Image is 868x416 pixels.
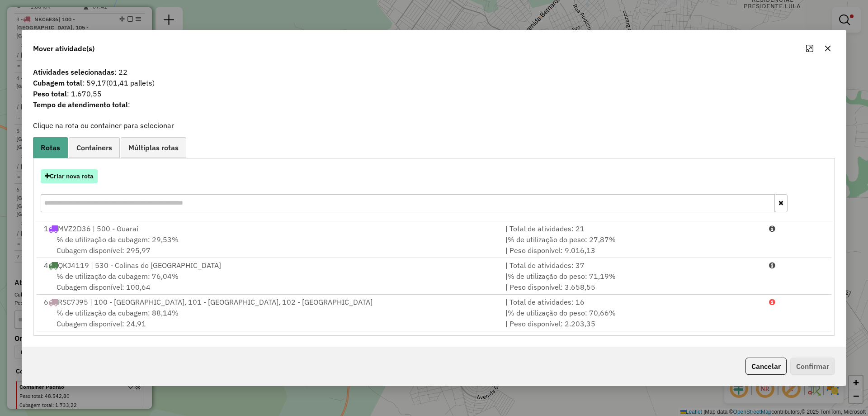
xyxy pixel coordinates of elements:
span: % de utilização da cubagem: 29,53% [57,235,179,244]
i: Porcentagens após mover as atividades: Cubagem: 90,13% Peso: 84,35% [769,262,775,269]
span: % de utilização do peso: 70,66% [508,308,616,317]
label: Clique na rota ou container para selecionar [33,120,174,131]
div: | Total de atividades: 16 [500,296,764,307]
i: Porcentagens após mover as atividades: Cubagem: 43,62% Peso: 41,24% [769,225,775,232]
span: : 59,17 [28,77,840,88]
span: : 22 [28,67,840,77]
button: Cancelar [745,358,787,375]
span: Múltiplas rotas [128,144,179,151]
span: : [28,99,840,110]
div: Cubagem disponível: 24,91 [38,307,500,329]
div: Cubagem disponível: 100,64 [38,271,500,292]
div: | Total de atividades: 21 [500,223,764,234]
span: % de utilização da cubagem: 88,14% [57,308,179,317]
strong: Peso total [33,89,67,98]
span: : 1.670,55 [28,88,840,99]
span: % de utilização do peso: 27,87% [508,235,616,244]
div: 6 RSC7J95 | 100 - [GEOGRAPHIC_DATA], 101 - [GEOGRAPHIC_DATA], 102 - [GEOGRAPHIC_DATA] [38,296,500,307]
span: Mover atividade(s) [33,43,94,54]
div: | | Peso disponível: 2.203,35 [500,307,764,329]
div: 1 MVZ2D36 | 500 - Guaraí [38,223,500,234]
button: Criar nova rota [41,169,98,183]
div: 4 QKJ4119 | 530 - Colinas do [GEOGRAPHIC_DATA] [38,260,500,271]
div: | | Peso disponível: 3.658,55 [500,271,764,292]
span: % de utilização do peso: 71,19% [508,272,616,281]
div: Cubagem disponível: 295,97 [38,234,500,256]
span: (01,41 pallets) [106,78,155,87]
div: | | Peso disponível: 9.016,13 [500,234,764,256]
span: % de utilização da cubagem: 76,04% [57,272,179,281]
div: | Total de atividades: 37 [500,260,764,271]
strong: Cubagem total [33,78,82,87]
i: Porcentagens após mover as atividades: Cubagem: 116,31% Peso: 92,91% [769,298,775,306]
strong: Tempo de atendimento total [33,100,128,109]
button: Maximize [802,41,817,56]
strong: Atividades selecionadas [33,67,114,77]
span: Rotas [41,144,60,151]
span: Containers [76,144,112,151]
